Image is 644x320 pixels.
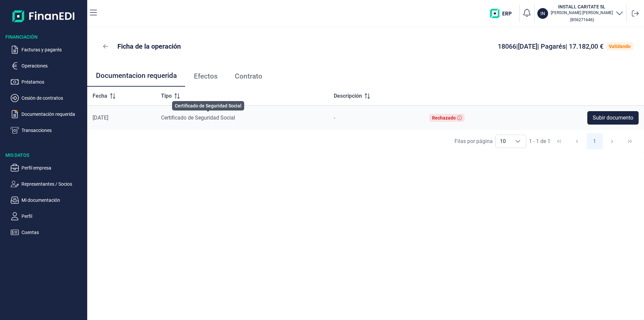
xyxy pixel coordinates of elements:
span: 18066 | [DATE] | Pagarés | 17.182,00 € [498,42,603,50]
button: Documentación requerida [11,110,85,118]
div: Rechazado [432,115,456,121]
p: Operaciones [21,62,85,70]
p: Representantes / Socios [21,180,85,188]
span: Tipo [161,92,172,100]
button: Subir documento [587,111,639,125]
p: Ficha de la operación [117,42,181,51]
span: Efectos [194,73,218,80]
div: Validando [609,44,631,49]
button: Page 1 [587,133,603,149]
button: Préstamos [11,78,85,86]
button: Transacciones [11,126,85,134]
span: Documentacion requerida [96,72,177,79]
button: Mi documentación [11,196,85,204]
button: First Page [551,133,567,149]
span: - [334,115,335,121]
p: Mi documentación [21,196,85,204]
p: Perfil [21,212,85,220]
div: Choose [510,135,526,148]
small: Copiar cif [570,17,594,22]
p: Cesión de contratos [21,94,85,102]
p: IN [540,10,545,17]
button: Perfil empresa [11,164,85,172]
span: 10 [496,135,510,148]
span: Subir documento [593,114,633,122]
button: Cesión de contratos [11,94,85,102]
img: Logo de aplicación [12,5,75,27]
span: Descripción [334,92,362,100]
p: Facturas y pagarés [21,46,85,54]
span: 1 - 1 de 1 [529,139,550,144]
p: Transacciones [21,126,85,134]
div: [DATE] [93,115,150,121]
p: Documentación requerida [21,110,85,118]
button: Last Page [622,133,638,149]
button: Facturas y pagarés [11,46,85,54]
button: Cuentas [11,228,85,236]
button: ININSTALL CARITATE SL[PERSON_NAME] [PERSON_NAME](B56271646) [537,3,624,24]
a: Documentacion requerida [87,65,185,87]
p: Perfil empresa [21,164,85,172]
p: [PERSON_NAME] [PERSON_NAME] [551,10,613,15]
button: Next Page [604,133,620,149]
a: Efectos [185,65,226,87]
p: Préstamos [21,78,85,86]
h3: INSTALL CARITATE SL [551,3,613,10]
span: Fecha [93,92,107,100]
a: Contrato [226,65,271,87]
button: Representantes / Socios [11,180,85,188]
p: Cuentas [21,228,85,236]
button: Previous Page [569,133,585,149]
button: Operaciones [11,62,85,70]
span: Contrato [235,73,262,80]
button: Perfil [11,212,85,220]
div: Filas por página [454,137,493,145]
img: erp [490,9,517,18]
span: Certificado de Seguridad Social [161,115,235,121]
